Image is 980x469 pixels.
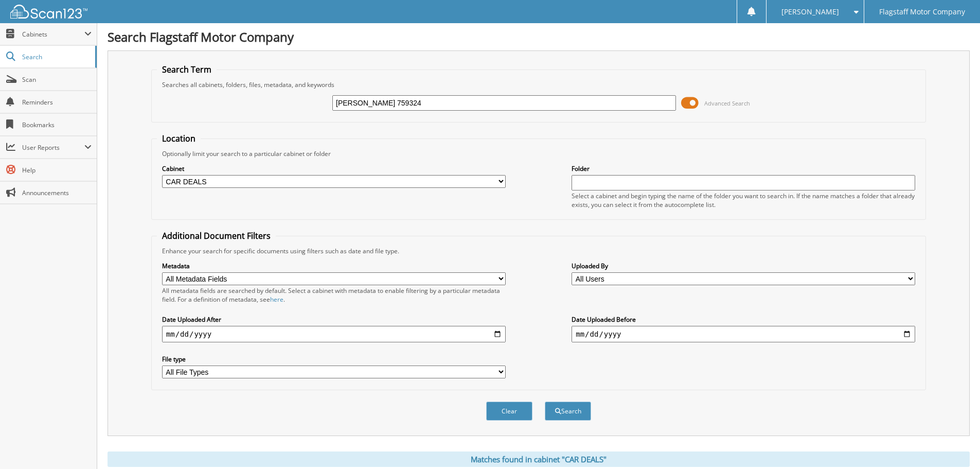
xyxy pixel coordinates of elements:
[22,166,92,175] span: Help
[545,402,591,421] button: Search
[572,326,915,342] input: end
[572,315,915,324] label: Date Uploaded Before
[22,30,84,39] span: Cabinets
[162,355,506,363] label: File type
[108,451,970,467] div: Matches found in cabinet "CAR DEALS"
[157,247,920,255] div: Enhance your search for specific documents using filters such as date and file type.
[157,133,201,144] legend: Location
[108,28,970,45] h1: Search Flagstaff Motor Company
[270,295,283,304] a: here
[22,53,90,61] span: Search
[162,315,506,324] label: Date Uploaded After
[572,262,915,270] label: Uploaded By
[157,64,217,75] legend: Search Term
[572,192,915,209] div: Select a cabinet and begin typing the name of the folder you want to search in. If the name match...
[22,143,84,152] span: User Reports
[162,286,506,304] div: All metadata fields are searched by default. Select a cabinet with metadata to enable filtering b...
[704,99,750,107] span: Advanced Search
[22,98,92,107] span: Reminders
[879,9,965,15] span: Flagstaff Motor Company
[157,230,276,241] legend: Additional Document Filters
[162,326,506,342] input: start
[22,75,92,84] span: Scan
[157,80,920,89] div: Searches all cabinets, folders, files, metadata, and keywords
[22,120,92,129] span: Bookmarks
[486,402,532,421] button: Clear
[157,149,920,158] div: Optionally limit your search to a particular cabinet or folder
[781,9,839,15] span: [PERSON_NAME]
[572,164,915,173] label: Folder
[162,164,506,173] label: Cabinet
[162,262,506,270] label: Metadata
[10,5,87,19] img: scan123-logo-white.svg
[22,188,92,197] span: Announcements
